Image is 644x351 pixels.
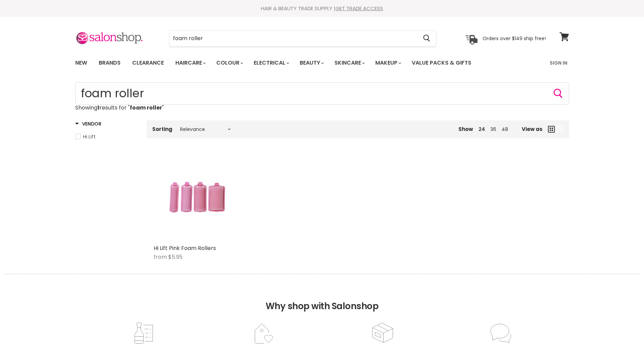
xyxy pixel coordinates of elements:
[70,56,92,70] a: New
[75,105,569,111] p: Showing results for " "
[407,56,476,70] a: Value Packs & Gifts
[211,56,247,70] a: Colour
[75,120,101,127] h3: Vendor
[3,274,641,322] h2: Why shop with Salonshop
[418,31,436,46] button: Search
[295,56,328,70] a: Beauty
[546,56,571,70] a: Sign In
[458,126,473,133] span: Show
[154,253,167,261] span: from
[130,104,162,112] strong: foam roller
[75,82,569,105] form: Product
[502,126,508,133] a: 48
[170,56,210,70] a: Haircare
[70,53,511,73] ul: Main menu
[75,82,569,105] input: Search
[170,31,418,46] input: Search
[97,104,99,112] strong: 1
[152,126,172,132] label: Sorting
[168,253,183,261] span: $5.95
[370,56,405,70] a: Makeup
[483,35,546,41] p: Orders over $149 ship free!
[94,56,126,70] a: Brands
[67,53,578,73] nav: Main
[553,88,564,99] button: Search
[329,56,369,70] a: Skincare
[154,154,240,241] a: Hi Lift Pink Foam Rollers
[490,126,496,133] a: 36
[169,30,436,47] form: Product
[83,133,96,140] span: Hi Lift
[127,56,169,70] a: Clearance
[249,56,293,70] a: Electrical
[75,133,138,140] a: Hi Lift
[335,5,383,12] a: GET TRADE ACCESS
[478,126,485,133] a: 24
[522,126,543,132] span: View as
[154,244,216,252] a: Hi Lift Pink Foam Rollers
[67,5,578,12] div: HAIR & BEAUTY TRADE SUPPLY |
